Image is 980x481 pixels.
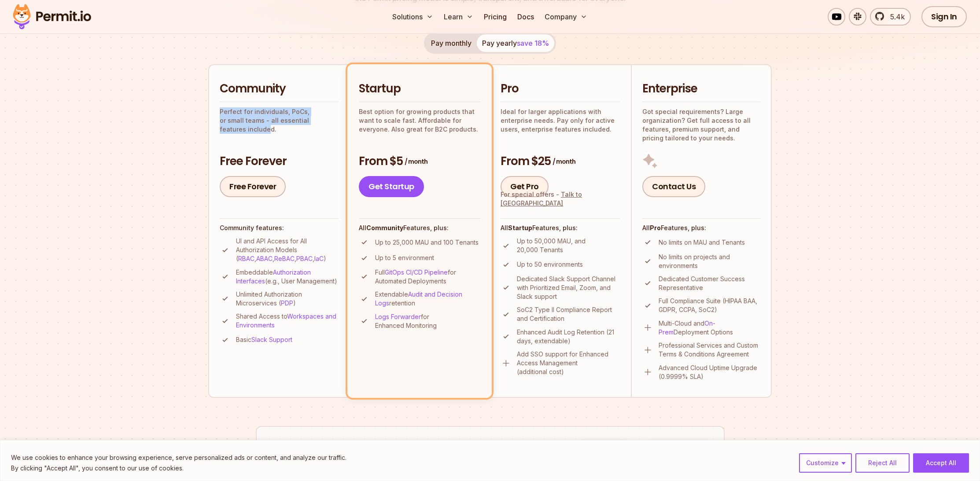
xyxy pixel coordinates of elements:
h2: Pro [501,81,620,97]
strong: Startup [508,224,532,231]
button: Solutions [389,8,437,26]
p: Up to 50 environments [517,260,583,269]
a: Sign In [921,6,967,27]
p: Full for Automated Deployments [375,268,480,286]
button: Learn [440,8,477,26]
p: Got special requirements? Large organization? Get full access to all features, premium support, a... [642,107,760,143]
p: Extendable retention [375,290,480,308]
p: We use cookies to enhance your browsing experience, serve personalized ads or content, and analyz... [11,452,346,463]
a: Free Forever [220,176,286,197]
h4: All Features, plus: [501,224,620,232]
a: PDP [281,299,293,307]
a: ABAC [256,255,273,262]
strong: Community [366,224,403,231]
p: By clicking "Accept All", you consent to our use of cookies. [11,463,346,474]
a: Docs [514,8,538,26]
div: For special offers - [501,190,620,208]
p: No limits on projects and environments [659,253,760,270]
a: Pricing [480,8,510,26]
p: Multi-Cloud and Deployment Options [659,319,760,337]
p: Shared Access to [236,312,339,330]
h2: Community [220,81,339,97]
strong: Pro [650,224,661,231]
h3: From $25 [501,154,620,169]
button: Customize [799,453,852,473]
p: Up to 5 environment [375,253,434,262]
h3: From $5 [359,154,480,169]
p: Unlimited Authorization Microservices ( ) [236,290,339,308]
p: Ideal for larger applications with enterprise needs. Pay only for active users, enterprise featur... [501,107,620,134]
a: Authorization Interfaces [236,268,311,285]
h4: All Features, plus: [642,224,760,232]
p: UI and API Access for All Authorization Models ( , , , , ) [236,237,339,263]
img: Permit logo [9,2,95,32]
p: Basic [236,335,292,344]
a: 5.4k [870,8,911,26]
p: for Enhanced Monitoring [375,312,480,330]
p: Professional Services and Custom Terms & Conditions Agreement [659,341,760,359]
a: Contact Us [642,176,705,197]
p: Up to 25,000 MAU and 100 Tenants [375,238,479,247]
a: Get Startup [359,176,424,197]
a: RBAC [238,255,254,262]
p: Full Compliance Suite (HIPAA BAA, GDPR, CCPA, SoC2) [659,297,760,314]
button: Accept All [913,453,969,473]
button: Reject All [855,453,910,473]
a: On-Prem [659,319,715,336]
button: Company [541,8,591,26]
a: PBAC [296,255,313,262]
a: Audit and Decision Logs [375,290,462,307]
a: Get Pro [501,176,549,197]
p: SoC2 Type II Compliance Report and Certification [517,305,620,323]
p: Enhanced Audit Log Retention (21 days, extendable) [517,328,620,345]
a: GitOps CI/CD Pipeline [385,268,448,276]
button: Pay monthly [426,34,477,52]
a: Logs Forwarder [375,313,421,320]
p: Dedicated Customer Success Representative [659,275,760,292]
h4: All Features, plus: [359,224,480,232]
span: / month [553,157,575,166]
h2: Startup [359,81,480,97]
h2: Enterprise [642,81,760,97]
h4: Community features: [220,224,339,232]
p: Up to 50,000 MAU, and 20,000 Tenants [517,237,620,254]
p: Dedicated Slack Support Channel with Prioritized Email, Zoom, and Slack support [517,275,620,301]
h3: Free Forever [220,154,339,169]
a: IaC [314,255,324,262]
p: Add SSO support for Enhanced Access Management (additional cost) [517,350,620,376]
p: Best option for growing products that want to scale fast. Affordable for everyone. Also great for... [359,107,480,134]
p: Embeddable (e.g., User Management) [236,268,339,286]
a: Slack Support [251,336,292,343]
a: ReBAC [274,255,295,262]
p: No limits on MAU and Tenants [659,238,745,247]
span: 5.4k [885,11,905,22]
span: / month [405,157,427,166]
p: Advanced Cloud Uptime Upgrade (0.9999% SLA) [659,364,760,381]
p: Perfect for individuals, PoCs, or small teams - all essential features included. [220,107,339,134]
